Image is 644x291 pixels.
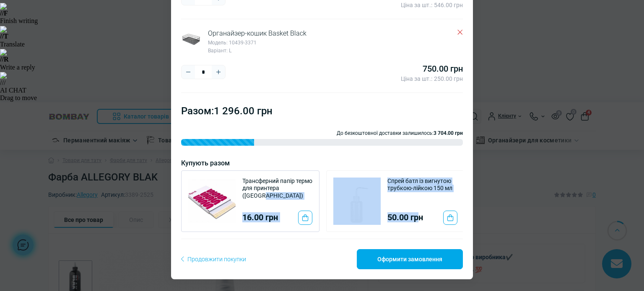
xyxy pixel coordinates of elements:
[242,213,278,221] div: 16.00 грн
[188,178,236,225] img: Трансферний папір термо для принтера (Китай)
[181,129,463,152] div: До безкоштовної доставки залишилось:
[181,255,246,264] span: Продовжити покупки
[387,213,423,221] div: 50.00 грн
[333,178,381,225] img: Спрей батл із вигнутою трубкою-лійкою 150 мл
[181,159,463,167] div: Купують разом
[387,178,457,192] a: Спрей батл із вигнутою трубкою-лійкою 150 мл
[181,103,273,119] div: Разом:
[434,130,463,136] b: 3 704.00 грн
[242,178,312,200] a: Трансферний папір термо для принтера ([GEOGRAPHIC_DATA])
[298,211,312,225] button: To cart
[443,211,457,225] button: To cart
[357,249,463,269] a: Оформити замовлення
[214,105,273,117] span: 1 296.00 грн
